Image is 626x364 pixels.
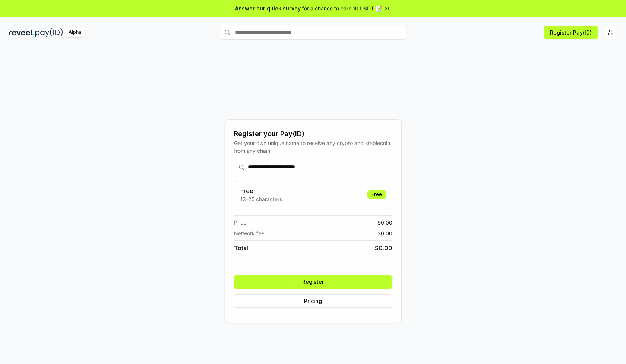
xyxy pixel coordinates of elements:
button: Pricing [234,294,392,308]
h3: Free [240,186,282,195]
button: Register [234,275,392,289]
span: Price [234,219,246,226]
img: reveel_dark [9,28,34,37]
span: $ 0.00 [377,219,392,226]
span: $ 0.00 [375,244,392,252]
span: $ 0.00 [377,229,392,237]
span: Network fee [234,229,264,237]
button: Register Pay(ID) [544,26,598,39]
span: Total [234,244,248,252]
p: 13-25 characters [240,195,282,203]
div: Get your own unique name to receive any crypto and stablecoin, from any chain [234,139,392,155]
img: pay_id [35,28,63,37]
div: Alpha [64,28,85,37]
span: for a chance to earn 10 USDT 📝 [302,4,382,12]
div: Free [367,190,386,199]
span: Answer our quick survey [235,4,301,12]
div: Register your Pay(ID) [234,129,392,139]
